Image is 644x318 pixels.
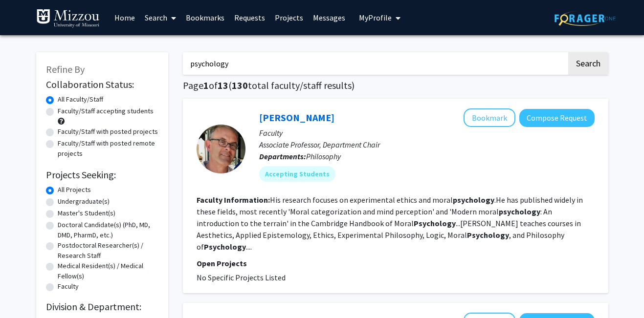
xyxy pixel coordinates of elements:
label: Faculty [58,281,79,292]
a: Requests [229,0,270,35]
a: Home [110,0,140,35]
h2: Division & Department: [46,301,158,313]
img: University of Missouri Logo [36,9,100,28]
span: 130 [232,79,248,91]
span: Philosophy [306,151,341,161]
label: Doctoral Candidate(s) (PhD, MD, DMD, PharmD, etc.) [58,220,158,240]
b: Psychology [414,218,456,228]
iframe: Chat [7,274,42,311]
b: Psychology [204,242,246,252]
button: Add Philip Robbins to Bookmarks [464,108,515,127]
h1: Page of ( total faculty/staff results) [183,80,608,91]
a: Search [140,0,181,35]
span: Refine By [46,63,85,75]
label: Undergraduate(s) [58,196,110,207]
span: 13 [218,79,228,91]
label: Postdoctoral Researcher(s) / Research Staff [58,240,158,261]
label: All Projects [58,185,91,195]
mat-chip: Accepting Students [259,166,335,182]
p: Associate Professor, Department Chair [259,139,595,150]
span: 1 [203,79,209,91]
b: Departments: [259,151,306,161]
button: Search [568,52,608,75]
h2: Collaboration Status: [46,79,158,90]
fg-read-more: His research focuses on experimental ethics and moral .He has published widely in these fields, m... [197,195,583,252]
button: Compose Request to Philip Robbins [519,109,595,127]
img: ForagerOne Logo [555,11,616,26]
span: No Specific Projects Listed [197,273,286,282]
b: Faculty Information: [197,195,270,205]
p: Faculty [259,127,595,139]
span: My Profile [359,13,392,22]
label: Medical Resident(s) / Medical Fellow(s) [58,261,158,281]
a: [PERSON_NAME] [259,111,334,124]
label: All Faculty/Staff [58,94,103,105]
input: Search Keywords [183,52,567,75]
label: Master's Student(s) [58,208,115,218]
b: psychology [499,207,540,216]
a: Bookmarks [181,0,229,35]
label: Faculty/Staff accepting students [58,106,154,116]
label: Faculty/Staff with posted projects [58,127,158,137]
label: Faculty/Staff with posted remote projects [58,138,158,159]
b: psychology [453,195,494,205]
a: Projects [270,0,308,35]
b: Psychology [467,230,509,240]
h2: Projects Seeking: [46,169,158,181]
p: Open Projects [197,257,595,269]
a: Messages [308,0,350,35]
